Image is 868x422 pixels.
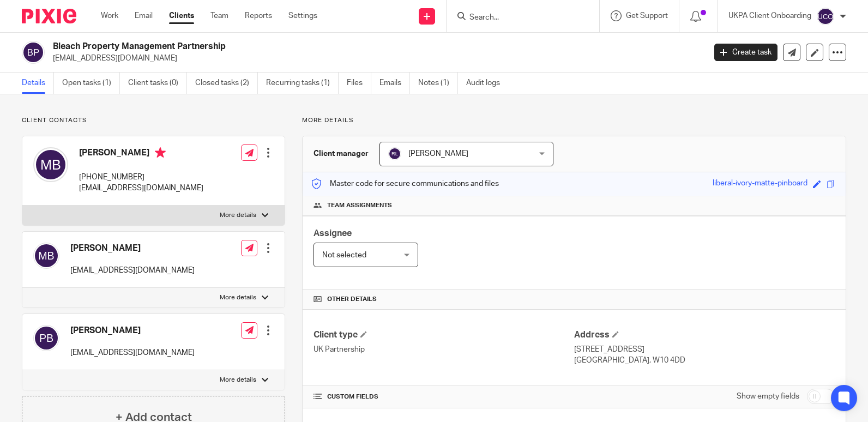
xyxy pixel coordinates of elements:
[327,201,392,210] span: Team assignments
[210,10,228,21] a: Team
[626,12,668,20] span: Get Support
[33,243,59,269] img: svg%3E
[33,325,59,351] img: svg%3E
[128,73,187,94] a: Client tasks (0)
[311,178,499,189] p: Master code for secure communications and files
[817,8,834,25] img: svg%3E
[79,172,203,183] p: [PHONE_NUMBER]
[79,147,203,161] h4: [PERSON_NAME]
[574,329,835,341] h4: Address
[155,147,166,158] i: Primary
[62,73,120,94] a: Open tasks (1)
[70,265,195,276] p: [EMAIL_ADDRESS][DOMAIN_NAME]
[713,178,807,190] div: liberal-ivory-matte-pinboard
[33,147,68,182] img: svg%3E
[220,376,256,384] p: More details
[53,53,698,64] p: [EMAIL_ADDRESS][DOMAIN_NAME]
[388,147,401,160] img: svg%3E
[70,325,195,336] h4: [PERSON_NAME]
[302,116,846,125] p: More details
[314,344,574,355] p: UK Partnership
[101,10,118,21] a: Work
[574,344,835,355] p: [STREET_ADDRESS]
[314,148,369,159] h3: Client manager
[135,10,153,21] a: Email
[714,44,777,61] a: Create task
[728,10,811,21] p: UKPA Client Onboarding
[379,73,410,94] a: Emails
[574,355,835,366] p: [GEOGRAPHIC_DATA], W10 4DD
[468,13,566,23] input: Search
[418,73,458,94] a: Notes (1)
[737,391,799,402] label: Show empty fields
[22,73,54,94] a: Details
[327,295,377,304] span: Other details
[314,229,352,238] span: Assignee
[322,251,366,259] span: Not selected
[466,73,508,94] a: Audit logs
[288,10,317,21] a: Settings
[314,329,574,341] h4: Client type
[195,73,258,94] a: Closed tasks (2)
[245,10,272,21] a: Reports
[220,293,256,302] p: More details
[266,73,339,94] a: Recurring tasks (1)
[314,393,574,401] h4: CUSTOM FIELDS
[53,41,569,52] h2: Bleach Property Management Partnership
[22,116,285,125] p: Client contacts
[220,211,256,220] p: More details
[22,9,76,23] img: Pixie
[169,10,194,21] a: Clients
[347,73,371,94] a: Files
[22,41,45,64] img: svg%3E
[408,150,468,158] span: [PERSON_NAME]
[70,347,195,358] p: [EMAIL_ADDRESS][DOMAIN_NAME]
[70,243,195,254] h4: [PERSON_NAME]
[79,183,203,194] p: [EMAIL_ADDRESS][DOMAIN_NAME]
